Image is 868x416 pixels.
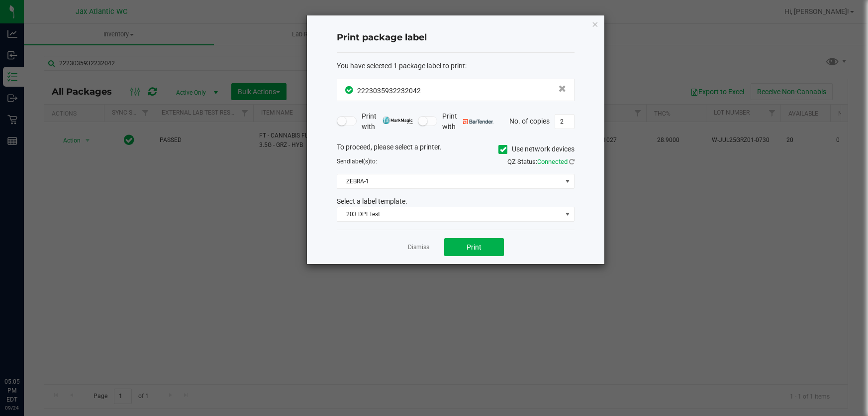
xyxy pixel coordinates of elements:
[337,158,377,165] span: Send to:
[442,111,493,132] span: Print with
[337,31,575,44] h4: Print package label
[337,207,562,221] span: 203 DPI Test
[498,144,575,154] label: Use network devices
[350,158,370,165] span: label(s)
[507,158,575,165] span: QZ Status:
[509,117,550,125] span: No. of copies
[337,62,465,70] span: You have selected 1 package label to print
[337,174,562,188] span: ZEBRA-1
[337,61,575,71] div: :
[537,158,568,165] span: Connected
[329,142,582,157] div: To proceed, please select a printer.
[383,117,413,124] img: mark_magic_cybra.png
[329,196,582,207] div: Select a label template.
[467,243,482,251] span: Print
[463,119,493,124] img: bartender.png
[10,336,40,366] iframe: Resource center
[444,238,504,256] button: Print
[357,87,421,95] span: 2223035932232042
[345,85,355,95] span: In Sync
[408,243,429,252] a: Dismiss
[362,111,413,132] span: Print with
